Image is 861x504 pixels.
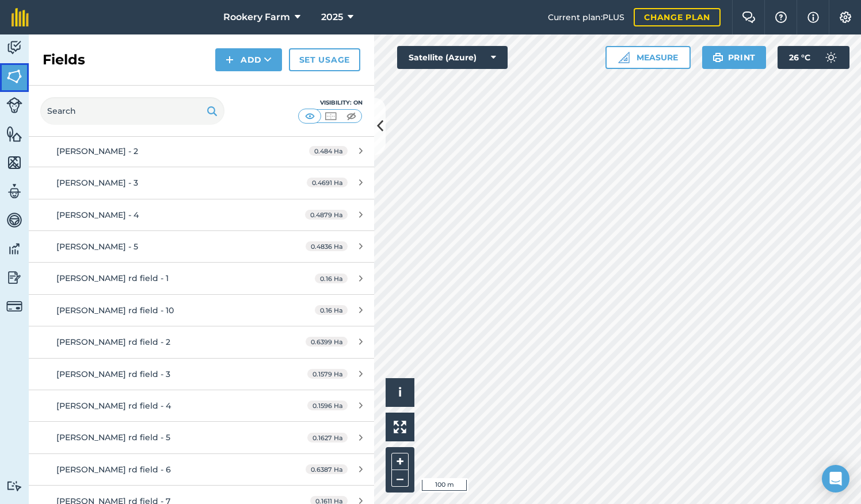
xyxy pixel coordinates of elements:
[6,39,22,56] img: svg+xml;base64,PD94bWwgdmVyc2lvbj0iMS4wIiBlbmNvZGluZz0idXRmLTgiPz4KPCEtLSBHZW5lcmF0b3I6IEFkb2JlIE...
[742,11,756,23] img: Two speech bubbles overlapping with the left bubble in the forefront
[820,46,843,69] img: svg+xml;base64,PD94bWwgdmVyc2lvbj0iMS4wIiBlbmNvZGluZz0idXRmLTgiPz4KPCEtLSBHZW5lcmF0b3I6IEFkb2JlIE...
[40,97,224,125] input: Search
[391,453,409,470] button: +
[29,295,374,326] a: [PERSON_NAME] rd field - 100.16 Ha
[56,432,170,443] span: [PERSON_NAME] rd field - 5
[29,199,374,230] a: [PERSON_NAME] - 40.4879 Ha
[43,51,85,69] h2: Fields
[56,210,139,220] span: [PERSON_NAME] - 4
[307,433,348,443] span: 0.1627 Ha
[305,210,348,220] span: 0.4879 Ha
[298,98,363,107] div: Visibility: On
[306,464,348,474] span: 0.6387 Ha
[822,465,849,493] div: Open Intercom Messenger
[6,211,22,229] img: svg+xml;base64,PD94bWwgdmVyc2lvbj0iMS4wIiBlbmNvZGluZz0idXRmLTgiPz4KPCEtLSBHZW5lcmF0b3I6IEFkb2JlIE...
[391,470,409,487] button: –
[702,46,767,69] button: Print
[394,421,406,433] img: Four arrows, one pointing top left, one top right, one bottom right and the last bottom left
[56,401,171,411] span: [PERSON_NAME] rd field - 4
[397,46,508,69] button: Satellite (Azure)
[321,10,343,24] span: 2025
[215,48,282,71] button: Add
[309,146,348,156] span: 0.484 Ha
[306,241,348,251] span: 0.4836 Ha
[289,48,360,71] a: Set usage
[56,337,170,347] span: [PERSON_NAME] rd field - 2
[29,231,374,262] a: [PERSON_NAME] - 50.4836 Ha
[29,167,374,198] a: [PERSON_NAME] - 30.4691 Ha
[207,104,218,118] img: svg+xml;base64,PHN2ZyB4bWxucz0iaHR0cDovL3d3dy53My5vcmcvMjAwMC9zdmciIHdpZHRoPSIxOSIgaGVpZ2h0PSIyNC...
[6,183,22,200] img: svg+xml;base64,PD94bWwgdmVyc2lvbj0iMS4wIiBlbmNvZGluZz0idXRmLTgiPz4KPCEtLSBHZW5lcmF0b3I6IEFkb2JlIE...
[713,51,723,64] img: svg+xml;base64,PHN2ZyB4bWxucz0iaHR0cDovL3d3dy53My5vcmcvMjAwMC9zdmciIHdpZHRoPSIxOSIgaGVpZ2h0PSIyNC...
[634,8,721,26] a: Change plan
[6,154,22,171] img: svg+xml;base64,PHN2ZyB4bWxucz0iaHR0cDovL3d3dy53My5vcmcvMjAwMC9zdmciIHdpZHRoPSI1NiIgaGVpZ2h0PSI2MC...
[29,136,374,167] a: [PERSON_NAME] - 20.484 Ha
[29,359,374,390] a: [PERSON_NAME] rd field - 30.1579 Ha
[56,464,171,475] span: [PERSON_NAME] rd field - 6
[226,53,234,67] img: svg+xml;base64,PHN2ZyB4bWxucz0iaHR0cDovL3d3dy53My5vcmcvMjAwMC9zdmciIHdpZHRoPSIxNCIgaGVpZ2h0PSIyNC...
[303,110,317,122] img: svg+xml;base64,PHN2ZyB4bWxucz0iaHR0cDovL3d3dy53My5vcmcvMjAwMC9zdmciIHdpZHRoPSI1MCIgaGVpZ2h0PSI0MC...
[29,422,374,453] a: [PERSON_NAME] rd field - 50.1627 Ha
[807,10,819,24] img: svg+xml;base64,PHN2ZyB4bWxucz0iaHR0cDovL3d3dy53My5vcmcvMjAwMC9zdmciIHdpZHRoPSIxNyIgaGVpZ2h0PSIxNy...
[6,240,22,257] img: svg+xml;base64,PD94bWwgdmVyc2lvbj0iMS4wIiBlbmNvZGluZz0idXRmLTgiPz4KPCEtLSBHZW5lcmF0b3I6IEFkb2JlIE...
[307,401,348,410] span: 0.1596 Ha
[315,305,348,315] span: 0.16 Ha
[6,125,22,143] img: svg+xml;base64,PHN2ZyB4bWxucz0iaHR0cDovL3d3dy53My5vcmcvMjAwMC9zdmciIHdpZHRoPSI1NiIgaGVpZ2h0PSI2MC...
[307,369,348,379] span: 0.1579 Ha
[344,110,359,122] img: svg+xml;base64,PHN2ZyB4bWxucz0iaHR0cDovL3d3dy53My5vcmcvMjAwMC9zdmciIHdpZHRoPSI1MCIgaGVpZ2h0PSI0MC...
[398,385,402,399] span: i
[306,337,348,347] span: 0.6399 Ha
[29,263,374,294] a: [PERSON_NAME] rd field - 10.16 Ha
[56,305,174,316] span: [PERSON_NAME] rd field - 10
[12,8,29,26] img: fieldmargin Logo
[789,46,810,69] span: 26 ° C
[618,52,630,63] img: Ruler icon
[6,269,22,286] img: svg+xml;base64,PD94bWwgdmVyc2lvbj0iMS4wIiBlbmNvZGluZz0idXRmLTgiPz4KPCEtLSBHZW5lcmF0b3I6IEFkb2JlIE...
[386,378,414,407] button: i
[6,97,22,113] img: svg+xml;base64,PD94bWwgdmVyc2lvbj0iMS4wIiBlbmNvZGluZz0idXRmLTgiPz4KPCEtLSBHZW5lcmF0b3I6IEFkb2JlIE...
[56,178,138,188] span: [PERSON_NAME] - 3
[323,110,338,122] img: svg+xml;base64,PHN2ZyB4bWxucz0iaHR0cDovL3d3dy53My5vcmcvMjAwMC9zdmciIHdpZHRoPSI1MCIgaGVpZ2h0PSI0MC...
[774,11,788,23] img: A question mark icon
[56,273,169,283] span: [PERSON_NAME] rd field - 1
[315,274,348,283] span: 0.16 Ha
[223,10,290,24] span: Rookery Farm
[548,11,624,24] span: Current plan : PLUS
[307,178,348,187] span: 0.4691 Ha
[29,326,374,357] a: [PERSON_NAME] rd field - 20.6399 Ha
[6,68,22,85] img: svg+xml;base64,PHN2ZyB4bWxucz0iaHR0cDovL3d3dy53My5vcmcvMjAwMC9zdmciIHdpZHRoPSI1NiIgaGVpZ2h0PSI2MC...
[29,454,374,485] a: [PERSON_NAME] rd field - 60.6387 Ha
[56,369,170,379] span: [PERSON_NAME] rd field - 3
[605,46,691,69] button: Measure
[56,146,138,156] span: [PERSON_NAME] - 2
[6,480,22,491] img: svg+xml;base64,PD94bWwgdmVyc2lvbj0iMS4wIiBlbmNvZGluZz0idXRmLTgiPz4KPCEtLSBHZW5lcmF0b3I6IEFkb2JlIE...
[6,298,22,314] img: svg+xml;base64,PD94bWwgdmVyc2lvbj0iMS4wIiBlbmNvZGluZz0idXRmLTgiPz4KPCEtLSBHZW5lcmF0b3I6IEFkb2JlIE...
[29,390,374,421] a: [PERSON_NAME] rd field - 40.1596 Ha
[778,46,849,69] button: 26 °C
[839,11,852,23] img: A cog icon
[56,241,138,252] span: [PERSON_NAME] - 5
